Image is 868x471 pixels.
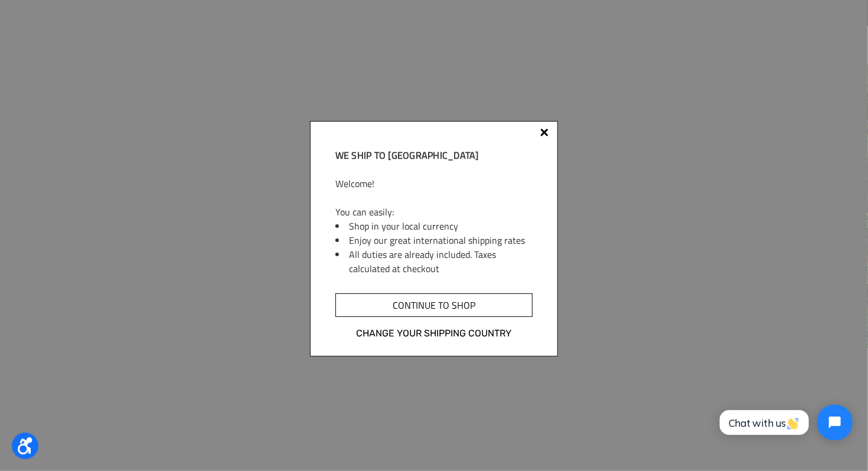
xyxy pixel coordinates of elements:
[349,219,533,233] li: Shop in your local currency
[335,205,533,219] p: You can easily:
[707,395,863,450] iframe: Tidio Chat
[335,326,533,341] a: Change your shipping country
[335,148,533,162] h2: We ship to [GEOGRAPHIC_DATA]
[335,176,533,191] p: Welcome!
[335,293,533,317] input: Continue to shop
[349,233,533,247] li: Enjoy our great international shipping rates
[188,48,252,60] span: Phone Number
[349,247,533,276] li: All duties are already included. Taxes calculated at checkout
